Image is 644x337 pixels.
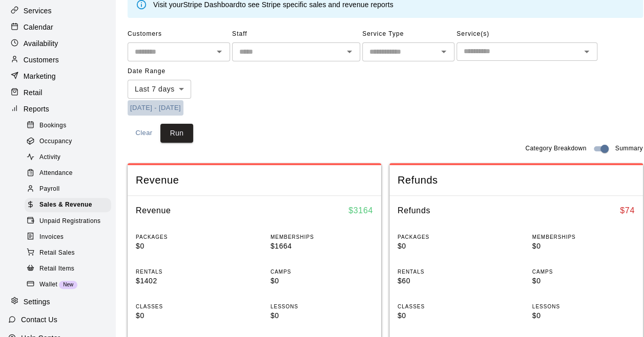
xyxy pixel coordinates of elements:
p: CLASSES [136,303,238,310]
a: Customers [8,52,107,68]
span: Wallet [39,280,57,290]
div: Bookings [25,119,111,133]
p: Calendar [24,22,53,32]
p: Settings [24,297,50,307]
p: $0 [532,276,635,286]
p: $0 [398,310,500,321]
h6: Refunds [398,204,430,217]
p: PACKAGES [136,233,238,241]
span: Customers [128,26,230,42]
div: Last 7 days [128,80,191,99]
p: $0 [532,310,635,321]
p: CAMPS [532,268,635,276]
p: RENTALS [136,268,238,276]
a: Invoices [25,229,115,245]
span: Payroll [39,184,59,194]
a: Settings [8,294,107,309]
p: MEMBERSHIPS [271,233,373,241]
span: Unpaid Registrations [39,216,100,227]
a: Stripe Dashboard [183,1,240,9]
p: Reports [24,104,49,114]
p: CLASSES [398,303,500,310]
span: Service Type [362,26,454,42]
span: Occupancy [39,137,72,147]
div: Retail Sales [25,246,111,260]
span: Staff [232,26,360,42]
a: Retail [8,85,107,100]
p: Services [24,6,52,16]
div: Activity [25,150,111,165]
a: Marketing [8,69,107,84]
span: Refunds [398,173,635,187]
p: MEMBERSHIPS [532,233,635,241]
a: Bookings [25,118,115,133]
p: Retail [24,87,43,98]
p: LESSONS [532,303,635,310]
p: Customers [24,55,59,65]
button: Open [342,44,357,59]
div: Unpaid Registrations [25,214,111,229]
span: Retail Items [39,264,74,274]
a: Availability [8,36,107,51]
a: Calendar [8,19,107,35]
p: $0 [271,310,373,321]
p: $0 [136,241,238,252]
button: Clear [128,124,160,143]
p: $1402 [136,276,238,286]
span: Category Breakdown [525,144,586,154]
span: Revenue [136,173,373,187]
p: $0 [136,310,238,321]
span: Date Range [128,63,217,80]
button: [DATE] - [DATE] [128,100,183,116]
a: Retail Items [25,261,115,277]
p: $60 [398,276,500,286]
a: WalletNew [25,277,115,293]
span: Summary [615,144,642,154]
p: Marketing [24,71,56,81]
span: Activity [39,152,60,163]
p: Availability [24,38,58,49]
a: Occupancy [25,133,115,149]
span: Retail Sales [39,248,75,258]
button: Open [579,44,594,59]
span: Sales & Revenue [39,200,92,210]
h6: Revenue [136,204,171,217]
span: Invoices [39,232,64,242]
a: Sales & Revenue [25,197,115,213]
div: Attendance [25,166,111,181]
p: RENTALS [398,268,500,276]
p: PACKAGES [398,233,500,241]
button: Open [212,44,226,59]
a: Services [8,3,107,18]
span: Service(s) [456,26,597,42]
a: Unpaid Registrations [25,213,115,229]
a: Retail Sales [25,245,115,261]
button: Open [437,44,451,59]
div: Sales & Revenue [25,198,111,212]
span: Attendance [39,168,73,178]
button: Run [160,124,193,143]
div: Occupancy [25,134,111,149]
a: Reports [8,101,107,117]
span: Bookings [39,121,67,131]
p: LESSONS [271,303,373,310]
div: Retail Items [25,262,111,276]
p: $1664 [271,241,373,252]
p: $0 [532,241,635,252]
a: Activity [25,150,115,166]
h6: $ 74 [620,204,635,217]
a: Attendance [25,166,115,182]
p: Contact Us [21,314,57,325]
p: CAMPS [271,268,373,276]
span: New [59,282,77,287]
p: $0 [271,276,373,286]
p: $0 [398,241,500,252]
